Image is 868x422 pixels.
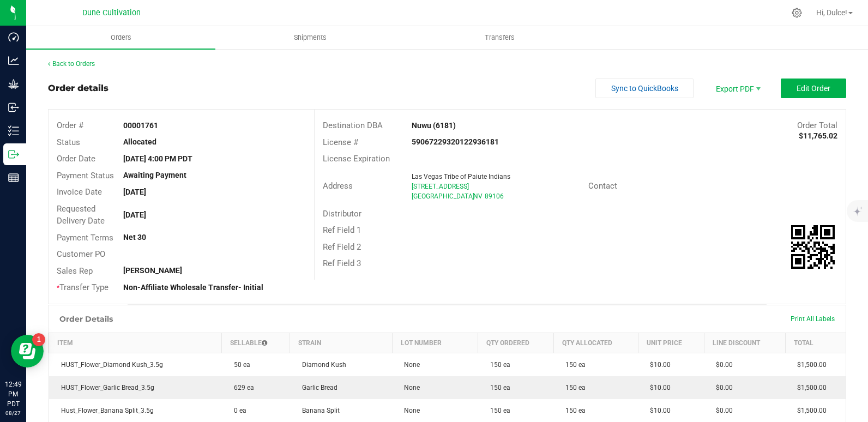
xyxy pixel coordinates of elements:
[797,120,837,130] span: Order Total
[323,137,358,147] span: License #
[59,315,113,323] h1: Order Details
[323,209,361,219] span: Distributor
[123,137,156,146] strong: Allocated
[588,181,617,191] span: Contact
[791,225,835,269] img: Scan me!
[412,137,499,146] strong: 59067229320122936181
[412,183,469,190] span: [STREET_ADDRESS]
[82,8,141,17] span: Dune Cultivation
[56,407,154,414] span: Hust_Flower_Banana Split_3.5g
[644,407,671,414] span: $10.00
[644,384,671,391] span: $10.00
[123,154,192,163] strong: [DATE] 4:00 PM PDT
[611,84,678,93] span: Sync to QuickBooks
[323,154,390,164] span: License Expiration
[123,121,158,130] strong: 00001761
[123,188,146,196] strong: [DATE]
[799,131,837,140] strong: $11,765.02
[797,84,830,93] span: Edit Order
[8,102,19,113] inline-svg: Inbound
[57,204,105,226] span: Requested Delivery Date
[297,384,337,391] span: Garlic Bread
[323,258,361,268] span: Ref Field 3
[323,181,353,191] span: Address
[792,407,827,414] span: $1,500.00
[399,384,420,391] span: None
[8,149,19,160] inline-svg: Outbound
[323,242,361,252] span: Ref Field 2
[781,79,846,98] button: Edit Order
[123,210,146,219] strong: [DATE]
[485,407,510,414] span: 150 ea
[290,333,393,353] th: Strain
[412,121,456,130] strong: Nuwu (6181)
[57,187,102,197] span: Invoice Date
[323,225,361,235] span: Ref Field 1
[472,192,473,200] span: ,
[57,266,93,276] span: Sales Rep
[57,233,113,243] span: Payment Terms
[57,249,105,259] span: Customer PO
[57,154,95,164] span: Order Date
[485,361,510,369] span: 150 ea
[215,26,405,49] a: Shipments
[57,137,80,147] span: Status
[26,26,215,49] a: Orders
[485,192,504,200] span: 89106
[8,55,19,66] inline-svg: Analytics
[710,384,733,391] span: $0.00
[96,33,146,43] span: Orders
[56,361,163,369] span: HUST_Flower_Diamond Kush_3.5g
[560,384,586,391] span: 150 ea
[222,333,290,353] th: Sellable
[5,409,21,417] p: 08/27
[297,361,346,369] span: Diamond Kush
[123,283,263,292] strong: Non-Affiliate Wholesale Transfer- Initial
[485,384,510,391] span: 150 ea
[405,26,594,49] a: Transfers
[49,333,222,353] th: Item
[8,32,19,43] inline-svg: Dashboard
[412,173,510,180] span: Las Vegas Tribe of Paiute Indians
[638,333,704,353] th: Unit Price
[785,333,846,353] th: Total
[279,33,341,43] span: Shipments
[32,333,45,346] iframe: Resource center unread badge
[710,407,733,414] span: $0.00
[57,282,108,292] span: Transfer Type
[8,125,19,136] inline-svg: Inventory
[553,333,638,353] th: Qty Allocated
[392,333,478,353] th: Lot Number
[123,266,182,275] strong: [PERSON_NAME]
[11,335,44,367] iframe: Resource center
[704,79,770,98] li: Export PDF
[791,315,835,323] span: Print All Labels
[478,333,554,353] th: Qty Ordered
[228,407,246,414] span: 0 ea
[792,384,827,391] span: $1,500.00
[57,171,114,180] span: Payment Status
[8,172,19,183] inline-svg: Reports
[228,384,254,391] span: 629 ea
[399,361,420,369] span: None
[48,60,95,68] a: Back to Orders
[228,361,250,369] span: 50 ea
[48,82,108,95] div: Order details
[792,361,827,369] span: $1,500.00
[644,361,671,369] span: $10.00
[816,8,847,17] span: Hi, Dulce!
[297,407,340,414] span: Banana Split
[412,192,474,200] span: [GEOGRAPHIC_DATA]
[470,33,529,43] span: Transfers
[790,8,804,18] div: Manage settings
[473,192,483,200] span: NV
[704,333,785,353] th: Line Discount
[791,225,835,269] qrcode: 00001761
[5,379,21,409] p: 12:49 PM PDT
[123,233,146,242] strong: Net 30
[710,361,733,369] span: $0.00
[56,384,154,391] span: HUST_Flower_Garlic Bread_3.5g
[399,407,420,414] span: None
[595,79,694,98] button: Sync to QuickBooks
